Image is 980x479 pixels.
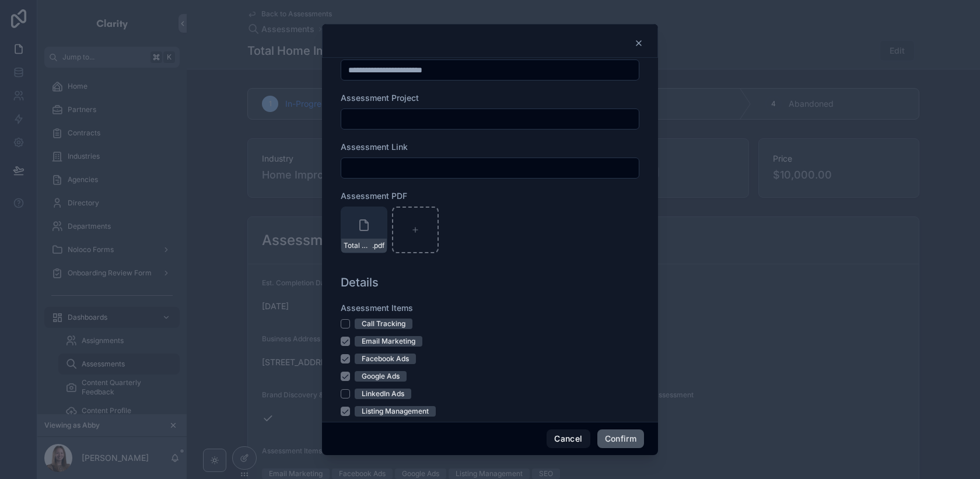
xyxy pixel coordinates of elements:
span: Assessment PDF [341,191,407,201]
button: Confirm [597,429,644,448]
span: Assessment Project [341,93,419,103]
div: Listing Management [362,406,429,417]
span: Assessment Link [341,142,408,152]
span: .pdf [372,241,384,250]
div: Facebook Ads [362,354,409,364]
div: Call Tracking [362,319,405,329]
span: Assessment Items [341,303,413,313]
div: LinkedIn Ads [362,389,404,399]
div: Email Marketing [362,336,415,347]
div: Google Ads [362,371,400,382]
span: Total Home Improvement_PR [344,241,372,250]
h1: Details [341,274,379,291]
button: Cancel [547,429,590,448]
